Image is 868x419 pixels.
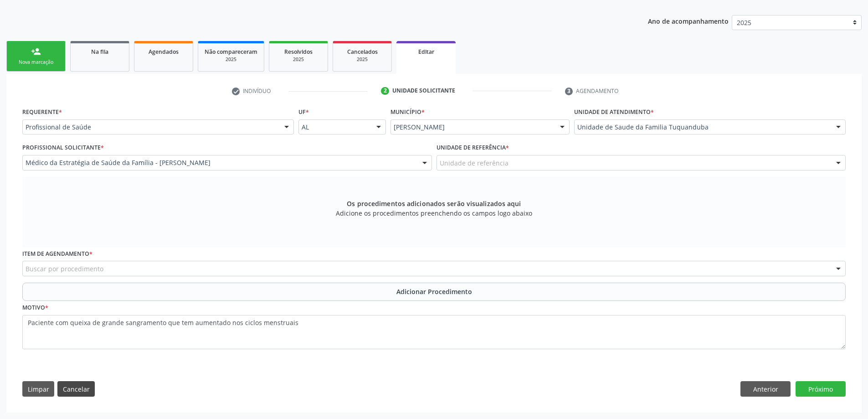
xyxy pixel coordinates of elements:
[31,47,41,57] div: person_add
[577,123,827,132] span: Unidade de Saude da Familia Tuquanduba
[440,158,508,168] span: Unidade de referência
[205,48,257,56] span: Não compareceram
[22,105,62,119] label: Requerente
[336,208,532,218] span: Adicione os procedimentos preenchendo os campos logo abaixo
[149,48,179,56] span: Agendados
[574,105,654,119] label: Unidade de atendimento
[91,48,108,56] span: Na fila
[390,105,425,119] label: Município
[740,381,791,397] button: Anterior
[302,123,367,132] span: AL
[648,15,729,26] p: Ano de acompanhamento
[276,56,321,63] div: 2025
[57,381,95,397] button: Cancelar
[205,56,257,63] div: 2025
[796,381,846,397] button: Próximo
[339,56,385,63] div: 2025
[22,283,846,301] button: Adicionar Procedimento
[396,287,472,296] span: Adicionar Procedimento
[298,105,309,119] label: UF
[347,199,521,208] span: Os procedimentos adicionados serão visualizados aqui
[26,123,275,132] span: Profissional de Saúde
[437,141,509,155] label: Unidade de referência
[284,48,313,56] span: Resolvidos
[26,264,103,274] span: Buscar por procedimento
[394,123,551,132] span: [PERSON_NAME]
[22,301,48,315] label: Motivo
[13,59,59,66] div: Nova marcação
[418,48,434,56] span: Editar
[26,158,413,167] span: Médico da Estratégia de Saúde da Família - [PERSON_NAME]
[22,381,54,397] button: Limpar
[22,247,92,261] label: Item de agendamento
[22,141,104,155] label: Profissional Solicitante
[392,87,455,95] div: Unidade solicitante
[347,48,378,56] span: Cancelados
[381,87,389,95] div: 2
